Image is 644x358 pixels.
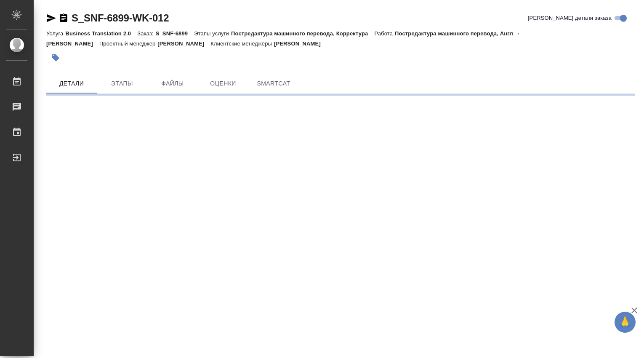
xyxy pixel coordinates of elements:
[615,312,636,333] button: 🙏
[231,30,374,37] p: Постредактура машинного перевода, Корректура
[618,313,632,331] span: 🙏
[65,30,137,37] p: Business Translation 2.0
[253,78,294,89] span: SmartCat
[46,30,65,37] p: Услуга
[157,40,210,47] p: [PERSON_NAME]
[374,30,395,37] p: Работа
[99,40,157,47] p: Проектный менеджер
[102,78,142,89] span: Этапы
[46,48,65,67] button: Добавить тэг
[528,14,612,22] span: [PERSON_NAME] детали заказа
[274,40,327,47] p: [PERSON_NAME]
[194,30,231,37] p: Этапы услуги
[46,13,56,23] button: Скопировать ссылку для ЯМессенджера
[137,30,155,37] p: Заказ:
[210,40,274,47] p: Клиентские менеджеры
[156,30,194,37] p: S_SNF-6899
[51,78,92,89] span: Детали
[152,78,193,89] span: Файлы
[59,13,69,23] button: Скопировать ссылку
[72,12,169,24] a: S_SNF-6899-WK-012
[203,78,243,89] span: Оценки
